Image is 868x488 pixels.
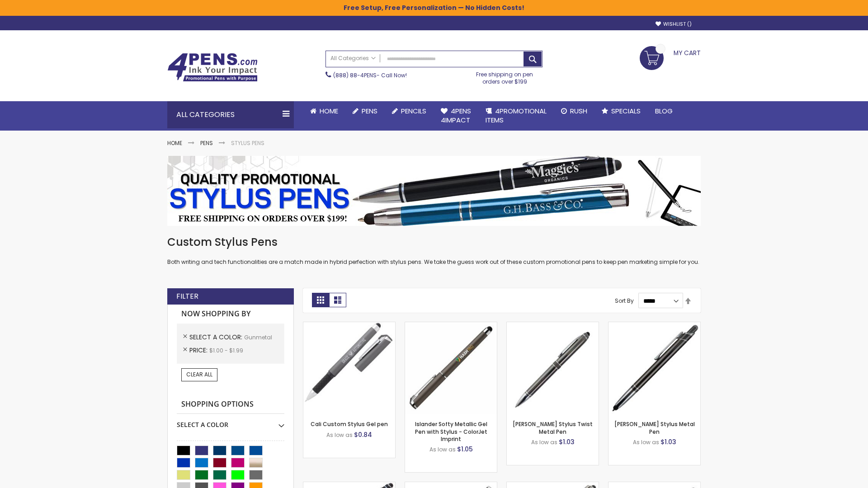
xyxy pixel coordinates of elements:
[633,438,659,446] span: As low as
[189,346,209,355] span: Price
[354,430,372,439] span: $0.84
[177,305,284,324] strong: Now Shopping by
[167,156,701,226] img: Stylus Pens
[209,347,243,354] span: $1.00 - $1.99
[312,293,329,307] strong: Grid
[609,322,700,414] img: Olson Stylus Metal Pen-Gunmetal
[362,106,377,116] span: Pens
[167,139,182,147] a: Home
[303,322,395,414] img: Cali Custom Stylus Gel pen-Gunmetal
[611,106,641,116] span: Specials
[486,106,547,125] span: 4PROMOTIONAL ITEMS
[167,101,294,128] div: All Categories
[615,297,634,305] label: Sort By
[457,445,473,454] span: $1.05
[401,106,426,116] span: Pencils
[177,395,284,414] strong: Shopping Options
[609,322,700,329] a: Olson Stylus Metal Pen-Gunmetal
[513,420,593,435] a: [PERSON_NAME] Stylus Twist Metal Pen
[594,101,648,121] a: Specials
[429,446,456,453] span: As low as
[345,101,385,121] a: Pens
[405,322,497,329] a: Islander Softy Metallic Gel Pen with Stylus - ColorJet Imprint-Gunmetal
[167,235,701,266] div: Both writing and tech functionalities are a match made in hybrid perfection with stylus pens. We ...
[326,51,380,66] a: All Categories
[200,139,213,147] a: Pens
[333,71,377,79] a: (888) 88-4PENS
[507,322,599,329] a: Colter Stylus Twist Metal Pen-Gunmetal
[303,101,345,121] a: Home
[655,106,673,116] span: Blog
[434,101,478,131] a: 4Pens4impact
[231,139,264,147] strong: Stylus Pens
[385,101,434,121] a: Pencils
[333,71,407,79] span: - Call Now!
[467,67,543,85] div: Free shipping on pen orders over $199
[656,21,692,28] a: Wishlist
[244,333,272,341] span: Gunmetal
[441,106,471,125] span: 4Pens 4impact
[648,101,680,121] a: Blog
[554,101,594,121] a: Rush
[320,106,338,116] span: Home
[405,322,497,414] img: Islander Softy Metallic Gel Pen with Stylus - ColorJet Imprint-Gunmetal
[660,437,676,446] span: $1.03
[167,235,701,249] h1: Custom Stylus Pens
[531,438,557,446] span: As low as
[176,291,198,301] strong: Filter
[559,437,575,446] span: $1.03
[507,322,599,414] img: Colter Stylus Twist Metal Pen-Gunmetal
[167,53,258,82] img: 4Pens Custom Pens and Promotional Products
[303,322,395,329] a: Cali Custom Stylus Gel pen-Gunmetal
[614,420,695,435] a: [PERSON_NAME] Stylus Metal Pen
[181,368,217,381] a: Clear All
[570,106,587,116] span: Rush
[186,371,212,378] span: Clear All
[326,431,353,439] span: As low as
[330,55,376,62] span: All Categories
[478,101,554,131] a: 4PROMOTIONALITEMS
[177,414,284,429] div: Select A Color
[415,420,487,442] a: Islander Softy Metallic Gel Pen with Stylus - ColorJet Imprint
[311,420,388,428] a: Cali Custom Stylus Gel pen
[189,333,244,342] span: Select A Color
